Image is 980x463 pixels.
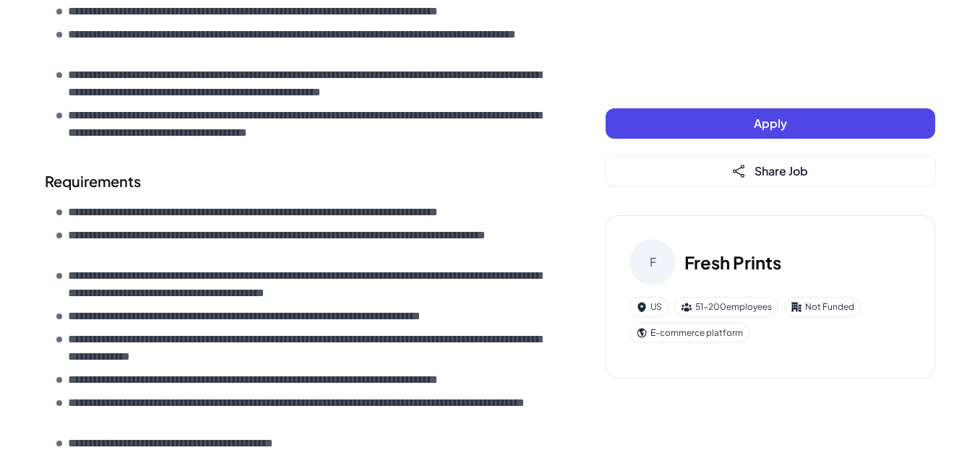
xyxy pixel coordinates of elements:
[784,297,861,317] div: Not Funded
[629,323,749,343] div: E-commerce platform
[629,297,669,317] div: US
[606,108,935,139] button: Apply
[755,163,808,178] span: Share Job
[629,239,676,285] div: F
[674,297,778,317] div: 51-200 employees
[606,156,935,186] button: Share Job
[684,249,781,275] h3: Fresh Prints
[754,116,787,131] span: Apply
[45,170,548,192] h2: Requirements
